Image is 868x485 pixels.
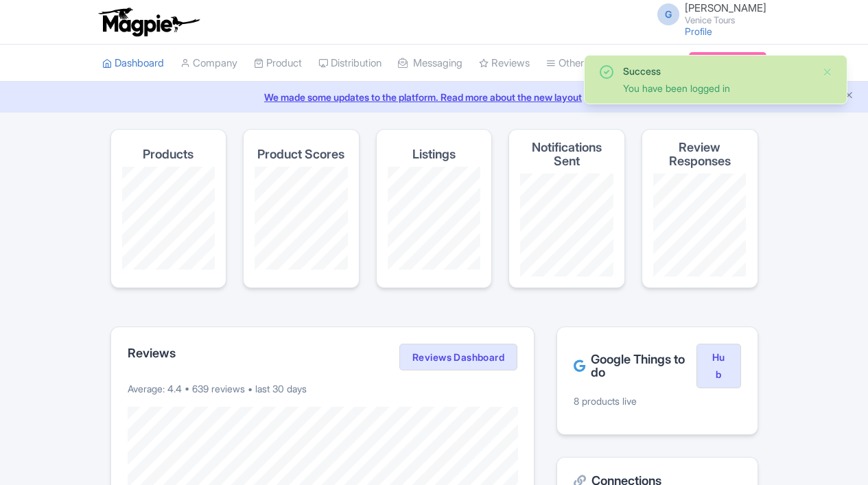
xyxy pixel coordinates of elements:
[8,90,860,104] a: We made some updates to the platform. Read more about the new layout
[685,25,712,37] a: Profile
[479,45,530,82] a: Reviews
[689,52,766,73] a: Subscription
[520,141,613,168] h4: Notifications Sent
[685,16,766,25] small: Venice Tours
[623,64,811,78] div: Success
[574,353,696,380] h2: Google Things to do
[254,45,302,82] a: Product
[623,81,811,95] div: You have been logged in
[399,344,517,371] a: Reviews Dashboard
[95,7,202,37] img: logo-ab69f6fb50320c5b225c76a69d11143b.png
[657,3,679,25] span: G
[653,141,747,168] h4: Review Responses
[546,45,584,82] a: Other
[318,45,382,82] a: Distribution
[180,45,237,82] a: Company
[128,381,518,396] p: Average: 4.4 • 639 reviews • last 30 days
[822,64,833,80] button: Close
[649,3,766,25] a: G [PERSON_NAME] Venice Tours
[696,344,740,389] a: Hub
[257,147,344,161] h4: Product Scores
[128,346,176,360] h2: Reviews
[143,147,193,161] h4: Products
[398,45,462,82] a: Messaging
[685,1,766,14] span: [PERSON_NAME]
[102,45,164,82] a: Dashboard
[412,147,456,161] h4: Listings
[844,88,854,104] button: Close announcement
[574,394,740,408] p: 8 products live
